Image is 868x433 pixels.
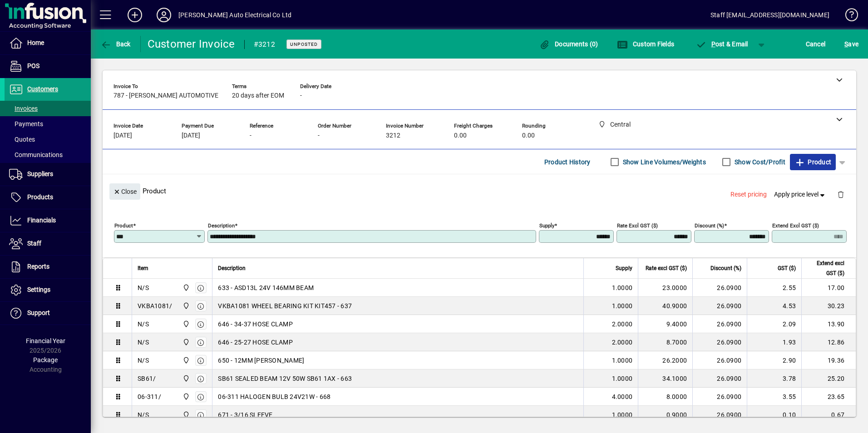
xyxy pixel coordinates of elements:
td: 2.09 [747,315,801,333]
span: 646 - 25-27 HOSE CLAMP [218,338,293,347]
div: 34.1000 [644,374,687,383]
td: 2.55 [747,279,801,297]
span: Central [180,301,191,311]
button: Reset pricing [727,187,770,203]
td: 30.23 [801,297,856,315]
span: Quotes [9,136,35,143]
app-page-header-button: Back [91,36,141,52]
span: 2.0000 [612,320,633,329]
span: Central [180,392,191,402]
button: Close [109,183,140,200]
a: Reports [5,256,91,278]
a: Support [5,302,91,325]
span: Staff [27,240,41,247]
div: 8.7000 [644,338,687,347]
span: 3212 [386,132,400,139]
mat-label: Rate excl GST ($) [617,222,658,229]
mat-label: Description [208,222,235,229]
span: Financial Year [26,337,65,344]
td: 25.20 [801,369,856,388]
td: 3.78 [747,369,801,388]
span: Cancel [806,37,826,51]
app-page-header-button: Close [107,187,143,195]
button: Apply price level [770,187,830,203]
span: - [250,132,252,139]
td: 0.67 [801,406,856,424]
app-page-header-button: Delete [830,190,852,198]
td: 26.0900 [692,351,747,369]
span: Home [27,39,44,46]
span: [DATE] [113,132,132,139]
td: 12.86 [801,333,856,351]
span: Extend excl GST ($) [807,258,844,278]
mat-label: Product [114,222,133,229]
div: N/S [138,338,149,347]
mat-label: Discount (%) [695,222,724,229]
span: Suppliers [27,170,53,177]
span: Settings [27,286,50,293]
span: 1.0000 [612,283,633,292]
div: Product [103,174,856,207]
span: Central [180,337,191,347]
span: Rate excl GST ($) [646,263,687,273]
span: Item [138,263,148,273]
span: 1.0000 [612,301,633,310]
a: Settings [5,279,91,301]
span: Communications [9,151,63,158]
button: Back [98,36,133,52]
mat-label: Extend excl GST ($) [772,222,819,229]
span: Supply [616,263,632,273]
button: Post & Email [691,36,753,52]
span: Customers [27,85,58,93]
a: Payments [5,116,91,132]
a: Suppliers [5,163,91,186]
div: N/S [138,356,149,365]
td: 26.0900 [692,406,747,424]
td: 3.55 [747,388,801,406]
span: Reset pricing [730,190,767,199]
span: SB61 SEALED BEAM 12V 50W SB61 1AX - 663 [218,374,352,383]
td: 26.0900 [692,315,747,333]
span: Unposted [290,41,318,47]
span: 1.0000 [612,356,633,365]
span: Payments [9,120,43,128]
span: POS [27,62,39,69]
span: Back [100,40,131,48]
button: Delete [830,183,852,205]
span: Custom Fields [617,40,674,48]
label: Show Line Volumes/Weights [621,157,706,167]
div: [PERSON_NAME] Auto Electrical Co Ltd [178,8,291,22]
td: 2.90 [747,351,801,369]
span: Documents (0) [539,40,598,48]
span: VKBA1081 WHEEL BEARING KIT KIT457 - 637 [218,301,352,310]
td: 4.53 [747,297,801,315]
button: Add [120,7,149,23]
button: Product [790,154,836,170]
div: N/S [138,320,149,329]
label: Show Cost/Profit [733,157,785,167]
a: Staff [5,232,91,255]
div: N/S [138,410,149,419]
span: 1.0000 [612,374,633,383]
span: - [300,92,302,99]
span: 20 days after EOM [232,92,284,99]
a: Quotes [5,132,91,147]
div: N/S [138,283,149,292]
span: S [844,40,848,48]
span: Central [180,374,191,384]
span: Product [794,155,831,169]
td: 17.00 [801,279,856,297]
span: Description [218,263,246,273]
span: 0.00 [522,132,535,139]
span: Central [180,319,191,329]
span: Reports [27,263,49,270]
td: 23.65 [801,388,856,406]
div: 0.9000 [644,410,687,419]
span: 646 - 34-37 HOSE CLAMP [218,320,293,329]
td: 26.0900 [692,388,747,406]
td: 26.0900 [692,297,747,315]
span: 06-311 HALOGEN BULB 24V21W - 668 [218,392,330,401]
td: 0.10 [747,406,801,424]
span: Support [27,309,50,316]
span: 1.0000 [612,410,633,419]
